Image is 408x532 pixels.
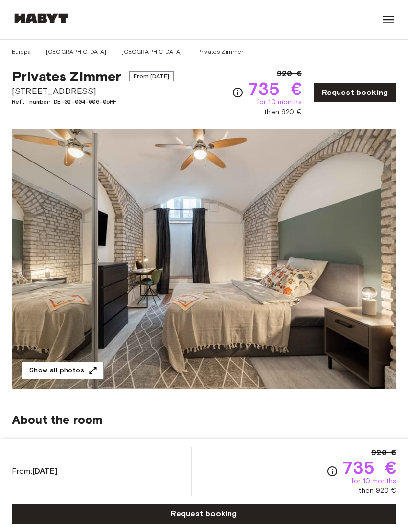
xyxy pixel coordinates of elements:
[12,413,396,427] span: About the room
[264,107,302,117] span: then 920 €
[46,47,107,56] a: [GEOGRAPHIC_DATA]
[232,87,244,98] svg: Check cost overview for full price breakdown. Please note that discounts apply to new joiners onl...
[342,459,396,476] span: 735 €
[12,97,174,106] span: Ref. number DE-02-004-006-05HF
[129,71,174,81] span: From [DATE]
[32,466,57,476] b: [DATE]
[12,85,174,97] span: [STREET_ADDRESS]
[248,80,302,97] span: 735 €
[12,129,396,389] img: Marketing picture of unit DE-02-004-006-05HF
[359,486,396,496] span: then 920 €
[22,362,104,380] button: Show all photos
[371,447,396,459] span: 920 €
[12,466,57,477] span: From:
[197,47,243,56] a: Privates Zimmer
[12,47,31,56] a: Europa
[314,82,396,103] a: Request booking
[12,13,70,23] img: Habyt
[12,68,121,85] span: Privates Zimmer
[121,47,182,56] a: [GEOGRAPHIC_DATA]
[351,476,396,486] span: for 10 months
[257,97,302,107] span: for 10 months
[12,504,396,524] a: Request booking
[277,68,302,80] span: 920 €
[326,465,338,477] svg: Check cost overview for full price breakdown. Please note that discounts apply to new joiners onl...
